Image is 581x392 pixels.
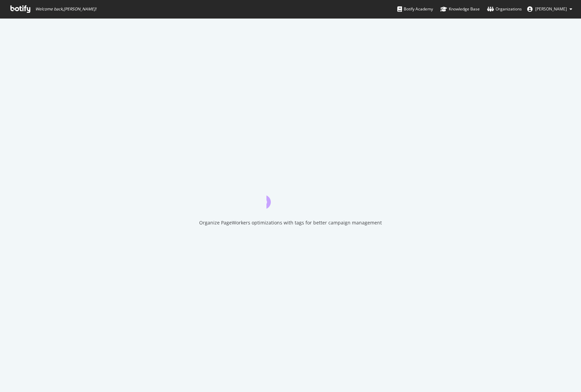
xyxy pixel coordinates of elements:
[535,6,567,12] span: Mike Tekula
[199,219,382,226] div: Organize PageWorkers optimizations with tags for better campaign management
[522,4,578,14] button: [PERSON_NAME]
[440,6,480,12] div: Knowledge Base
[266,184,315,209] div: animation
[35,6,96,12] span: Welcome back, [PERSON_NAME] !
[487,6,522,12] div: Organizations
[397,6,433,12] div: Botify Academy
